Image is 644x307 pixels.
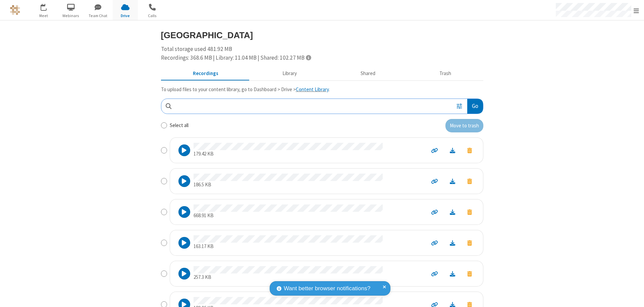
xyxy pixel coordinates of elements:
[161,86,483,94] p: To upload files to your content library, go to Dashboard > Drive > .
[194,243,383,250] p: 163.17 KB
[161,30,483,40] h3: [GEOGRAPHIC_DATA]
[444,270,461,278] a: Download file
[408,67,483,80] button: Trash
[461,146,478,155] button: Move to trash
[194,150,383,158] p: 179.42 KB
[461,177,478,186] button: Move to trash
[250,67,329,80] button: Content library
[45,4,50,9] div: 1
[58,13,84,19] span: Webinars
[161,67,251,80] button: Recorded meetings
[461,238,478,247] button: Move to trash
[306,55,311,60] span: Totals displayed include files that have been moved to the trash.
[86,13,111,19] span: Team Chat
[461,207,478,217] button: Move to trash
[284,284,370,293] span: Want better browser notifications?
[140,13,165,19] span: Calls
[10,5,20,15] img: QA Selenium DO NOT DELETE OR CHANGE
[161,45,483,62] div: Total storage used 481.92 MB
[444,146,461,154] a: Download file
[170,122,189,129] label: Select all
[444,208,461,216] a: Download file
[467,99,483,114] button: Go
[194,273,383,281] p: 257.3 KB
[461,269,478,278] button: Move to trash
[31,13,56,19] span: Meet
[194,212,383,220] p: 668.91 KB
[296,86,329,93] a: Content Library
[444,239,461,247] a: Download file
[161,54,483,62] div: Recordings: 368.6 MB | Library: 11.04 MB | Shared: 102.27 MB
[329,67,408,80] button: Shared during meetings
[194,181,383,189] p: 186.5 KB
[444,177,461,185] a: Download file
[113,13,138,19] span: Drive
[445,119,483,132] button: Move to trash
